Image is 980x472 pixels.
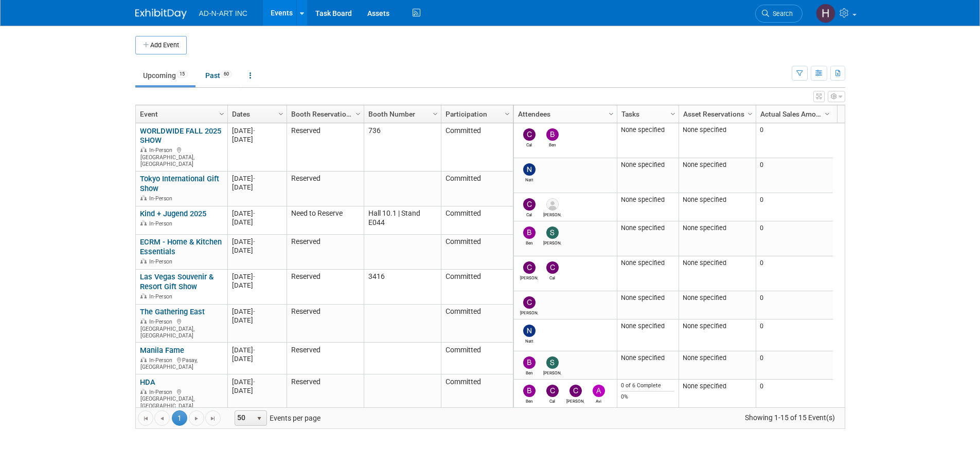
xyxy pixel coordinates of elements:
a: Column Settings [822,105,833,121]
img: In-Person Event [140,258,147,263]
img: Carol Salmon [569,385,582,397]
div: [DATE] [232,386,282,395]
td: 0 [756,351,833,380]
td: Committed [441,123,513,172]
a: Kind + Jugend 2025 [140,209,206,218]
div: Steven Ross [543,369,561,375]
img: Hershel Brod [816,4,835,23]
span: select [255,414,263,423]
img: Steven Ross [546,356,559,369]
div: [DATE] [232,272,282,281]
img: Eric Pisarevsky [546,198,559,211]
button: Add Event [135,36,187,54]
img: Cal Doroftei [523,128,536,141]
a: WORLDWIDE FALL 2025 SHOW [140,126,221,145]
img: Carol Salmon [523,296,536,309]
div: None specified [621,196,674,204]
span: Column Settings [607,110,615,118]
td: 0 [756,123,833,158]
a: Asset Reservations [683,105,749,123]
a: Column Settings [352,105,364,121]
img: In-Person Event [140,389,147,394]
div: None specified [621,354,674,362]
div: [DATE] [232,135,282,144]
td: Reserved [287,343,364,374]
a: Go to the first page [138,410,153,426]
span: - [253,308,255,315]
td: Reserved [287,123,364,172]
img: Ben Petersen [546,128,559,141]
span: None specified [683,196,726,203]
span: Column Settings [218,110,226,118]
span: Column Settings [503,110,511,118]
span: Column Settings [277,110,285,118]
a: Column Settings [744,105,756,121]
span: In-Person [149,258,175,265]
a: Column Settings [605,105,617,121]
span: None specified [683,294,726,301]
img: Ben Petersen [523,356,536,369]
a: Column Settings [502,105,513,121]
div: [DATE] [232,237,282,246]
div: [GEOGRAPHIC_DATA], [GEOGRAPHIC_DATA] [140,387,223,410]
td: 0 [756,158,833,193]
a: Go to the last page [205,410,221,426]
div: [DATE] [232,281,282,290]
span: - [253,210,255,217]
td: Committed [441,343,513,374]
div: Ben Petersen [520,397,538,404]
img: In-Person Event [140,293,147,298]
div: Cal Doroftei [520,141,538,147]
td: 0 [756,193,833,221]
span: Go to the next page [192,414,201,423]
td: Reserved [287,172,364,206]
div: 0 of 6 Complete [621,382,674,389]
span: Column Settings [746,110,754,118]
div: [GEOGRAPHIC_DATA], [GEOGRAPHIC_DATA] [140,317,223,339]
span: Showing 1-15 of 15 Event(s) [735,410,844,425]
span: - [253,273,255,280]
td: 0 [756,291,833,319]
div: Natt Pisarevsky [520,176,538,182]
a: Go to the next page [189,410,204,426]
span: In-Person [149,318,175,325]
a: Booth Reservation Status [291,105,357,123]
span: Events per page [221,410,331,426]
img: Natt Pisarevsky [523,163,536,176]
div: [DATE] [232,346,282,354]
span: None specified [683,259,726,267]
div: Carol Salmon [520,274,538,280]
a: Booth Number [368,105,434,123]
span: Column Settings [431,110,439,118]
td: 0 [756,380,833,414]
div: [DATE] [232,183,282,192]
img: Steven Ross [546,226,559,239]
a: Search [755,5,803,23]
td: Committed [441,305,513,343]
a: Column Settings [430,105,441,121]
td: Committed [441,235,513,270]
a: Manila Fame [140,346,184,355]
span: None specified [683,161,726,168]
div: Carol Salmon [566,397,584,404]
span: In-Person [149,389,175,395]
a: Attendees [518,105,610,123]
td: Committed [441,270,513,305]
div: [DATE] [232,377,282,386]
span: 50 [235,411,253,425]
img: Ben Petersen [523,226,536,239]
span: Search [769,10,793,17]
img: Cal Doroftei [546,261,559,274]
img: Cal Doroftei [546,385,559,397]
td: Reserved [287,305,364,343]
span: In-Person [149,293,175,300]
span: 15 [176,70,188,78]
div: [GEOGRAPHIC_DATA], [GEOGRAPHIC_DATA] [140,145,223,168]
a: Column Settings [667,105,679,121]
a: Tokyo International Gift Show [140,174,219,193]
a: Column Settings [275,105,287,121]
div: [DATE] [232,307,282,316]
div: None specified [621,126,674,134]
span: 60 [221,70,232,78]
div: [DATE] [232,174,282,183]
